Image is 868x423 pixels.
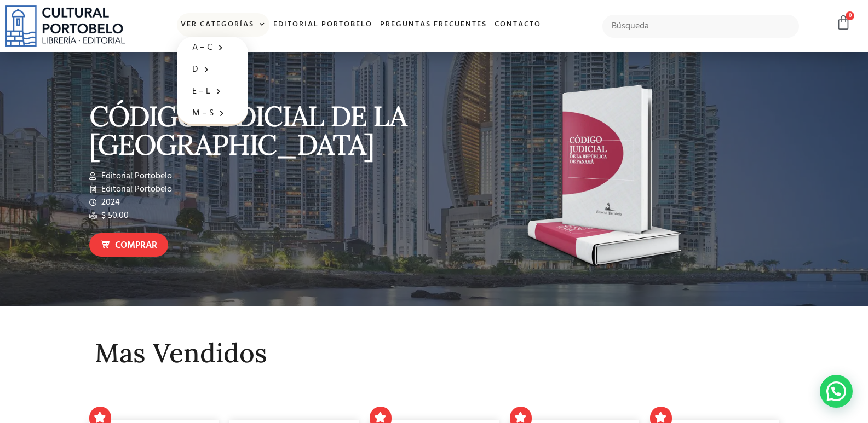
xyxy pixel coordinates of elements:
a: Contacto [491,13,545,37]
a: Editorial Portobelo [269,13,376,37]
h2: Mas Vendidos [95,339,774,368]
input: Búsqueda [602,15,799,38]
a: D [177,59,248,80]
span: 0 [846,11,854,20]
div: Contactar por WhatsApp [820,375,853,408]
a: Preguntas frecuentes [376,13,491,37]
ul: Ver Categorías [177,37,248,126]
a: E – L [177,80,248,102]
span: 2024 [99,196,120,209]
a: M – S [177,102,248,124]
a: Ver Categorías [177,13,269,37]
span: $ 50.00 [99,209,129,222]
p: CÓDIGO JUDICIAL DE LA [GEOGRAPHIC_DATA] [89,102,429,159]
span: Comprar [115,239,157,253]
span: Editorial Portobelo [99,183,172,196]
a: Comprar [89,233,168,257]
a: 0 [836,15,851,31]
a: A – C [177,37,248,59]
span: Editorial Portobelo [99,170,172,183]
